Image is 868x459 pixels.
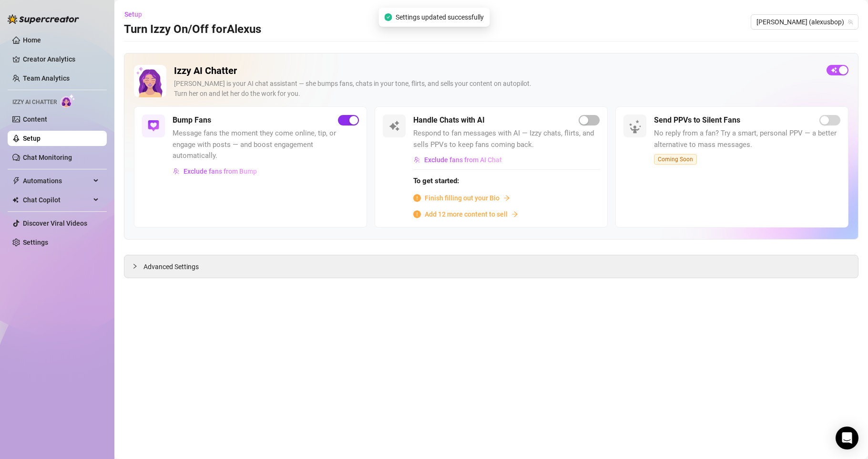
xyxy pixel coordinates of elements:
a: Settings [23,239,48,246]
a: Chat Monitoring [23,154,72,161]
div: collapsed [132,261,143,271]
h5: Send PPVs to Silent Fans [654,115,740,126]
a: Content [23,115,47,123]
span: team [848,19,853,25]
span: info-circle [413,210,421,218]
span: Exclude fans from Bump [184,167,257,175]
span: Finish filling out your Bio [425,193,500,203]
img: svg%3e [148,120,159,132]
span: Exclude fans from AI Chat [424,156,502,164]
a: Team Analytics [23,74,70,82]
span: thunderbolt [12,177,20,185]
span: arrow-right [511,211,518,218]
span: Respond to fan messages with AI — Izzy chats, flirts, and sells PPVs to keep fans coming back. [413,128,600,150]
span: Chat Copilot [23,192,91,208]
img: Izzy AI Chatter [134,65,166,97]
button: Setup [124,7,150,22]
a: Discover Viral Videos [23,219,87,227]
span: Alexus (alexusbop) [756,15,853,29]
a: Home [23,36,41,44]
img: AI Chatter [61,94,75,108]
span: check-circle [384,13,392,21]
h5: Bump Fans [173,115,211,126]
a: Creator Analytics [23,52,99,67]
img: Chat Copilot [12,197,19,203]
img: svg%3e [414,156,420,163]
span: Settings updated successfully [396,12,484,22]
div: [PERSON_NAME] is your AI chat assistant — she bumps fans, chats in your tone, flirts, and sells y... [174,79,819,99]
a: Setup [23,135,41,142]
img: svg%3e [388,120,400,132]
span: Setup [124,10,142,18]
img: logo-BBDzfeDw.svg [8,14,79,24]
img: svg%3e [173,168,180,175]
span: Advanced Settings [143,261,199,272]
span: arrow-right [503,195,510,201]
span: info-circle [413,194,421,202]
h5: Handle Chats with AI [413,115,485,126]
span: No reply from a fan? Try a smart, personal PPV — a better alternative to mass messages. [654,128,840,150]
span: Add 12 more content to sell [425,209,508,219]
span: Message fans the moment they come online, tip, or engage with posts — and boost engagement automa... [173,128,359,162]
button: Exclude fans from Bump [173,164,257,179]
button: Exclude fans from AI Chat [413,152,502,167]
h3: Turn Izzy On/Off for Alexus [124,22,261,37]
img: silent-fans-ppv-o-N6Mmdf.svg [629,120,644,135]
strong: To get started: [413,177,459,185]
span: Coming Soon [654,154,697,165]
div: Open Intercom Messenger [836,427,858,449]
span: Izzy AI Chatter [12,98,57,107]
span: Automations [23,173,91,188]
span: collapsed [132,263,138,269]
h2: Izzy AI Chatter [174,65,819,77]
